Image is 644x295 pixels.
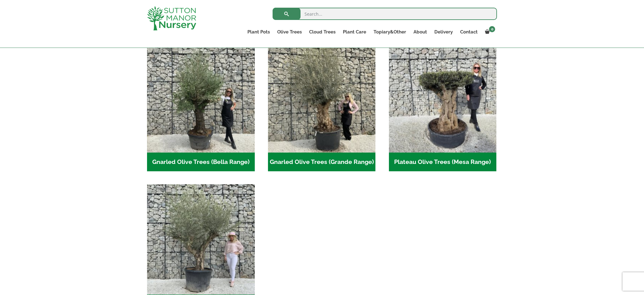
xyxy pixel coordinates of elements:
img: Multi Stem Olives (Arcadia Range) [144,182,257,295]
input: Search... [273,8,497,20]
span: 0 [489,26,495,32]
a: Plant Pots [244,28,274,36]
a: Plant Care [339,28,370,36]
a: Visit product category Gnarled Olive Trees (Grande Range) [268,45,376,171]
a: Topiary&Other [370,28,410,36]
h2: Gnarled Olive Trees (Grande Range) [268,153,376,172]
a: Visit product category Plateau Olive Trees (Mesa Range) [389,45,497,171]
a: Contact [456,28,481,36]
a: Cloud Trees [305,28,339,36]
a: Delivery [431,28,456,36]
img: logo [147,6,196,30]
img: Gnarled Olive Trees (Grande Range) [268,45,376,153]
a: 0 [481,28,497,36]
img: Plateau Olive Trees (Mesa Range) [389,45,497,153]
a: Visit product category Gnarled Olive Trees (Bella Range) [147,45,255,171]
a: Olive Trees [274,28,305,36]
a: About [410,28,431,36]
img: Gnarled Olive Trees (Bella Range) [147,45,255,153]
h2: Gnarled Olive Trees (Bella Range) [147,153,255,172]
h2: Plateau Olive Trees (Mesa Range) [389,153,497,172]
